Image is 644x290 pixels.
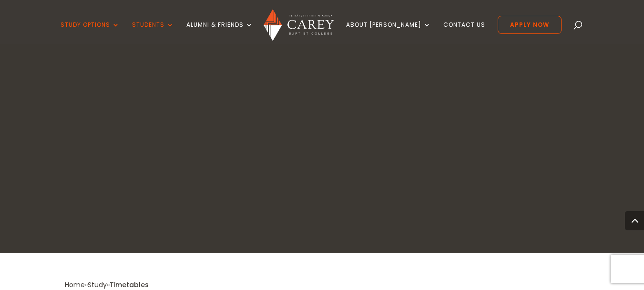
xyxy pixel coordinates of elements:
[61,21,120,44] a: Study Options
[132,21,174,44] a: Students
[110,280,149,290] span: Timetables
[498,16,562,34] a: Apply Now
[264,9,334,41] img: Carey Baptist College
[186,21,253,44] a: Alumni & Friends
[65,280,149,290] span: » »
[65,280,85,290] a: Home
[443,21,485,44] a: Contact Us
[88,280,107,290] a: Study
[346,21,431,44] a: About [PERSON_NAME]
